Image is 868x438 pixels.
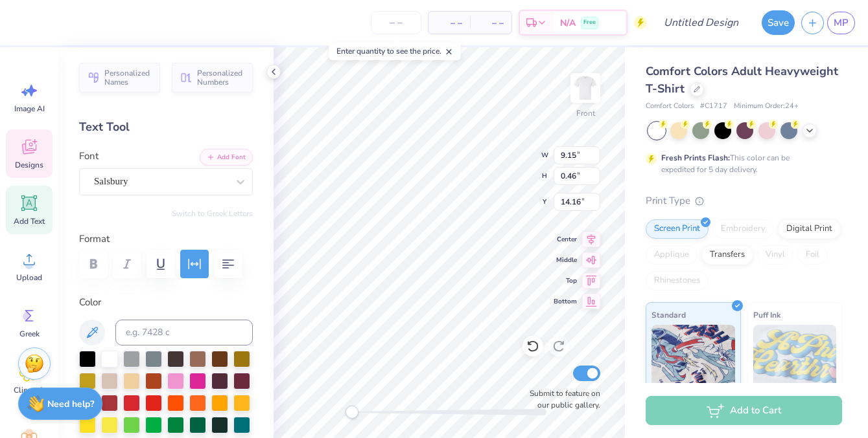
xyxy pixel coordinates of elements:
[522,388,600,411] label: Submit to feature on our public gallery.
[753,308,780,322] span: Puff Ink
[172,208,253,219] button: Switch to Greek Letters
[646,63,838,96] span: Comfort Colors Adult Heavyweight T-Shirt
[834,16,849,30] span: MP
[646,219,709,239] div: Screen Print
[653,10,749,36] input: Untitled Design
[762,10,795,35] button: Save
[572,75,598,101] img: Front
[734,101,799,112] span: Minimum Order: 24 +
[661,153,730,163] strong: Fresh Prints Flash:
[778,219,841,239] div: Digital Print
[583,18,596,27] span: Free
[19,329,40,339] span: Greek
[436,16,462,30] span: – –
[79,232,253,246] label: Format
[651,308,686,322] span: Standard
[554,234,577,245] span: Center
[8,385,51,406] span: Clipart & logos
[79,295,253,310] label: Color
[371,11,421,34] input: – –
[79,118,253,136] div: Text Tool
[753,325,837,389] img: Puff Ink
[827,12,855,34] a: MP
[757,245,793,265] div: Vinyl
[554,296,577,307] span: Bottom
[554,255,577,265] span: Middle
[560,16,576,30] span: N/A
[712,219,774,239] div: Embroidery
[346,406,358,419] div: Accessibility label
[79,63,160,93] button: Personalized Names
[646,193,842,208] div: Print Type
[329,42,461,60] div: Enter quantity to see the price.
[576,107,595,119] div: Front
[14,216,45,226] span: Add Text
[197,69,245,87] span: Personalized Numbers
[661,152,821,175] div: This color can be expedited for 5 day delivery.
[646,245,698,265] div: Applique
[701,245,753,265] div: Transfers
[14,104,45,114] span: Image AI
[797,245,828,265] div: Foil
[16,272,42,283] span: Upload
[646,271,709,290] div: Rhinestones
[15,160,43,170] span: Designs
[104,69,152,87] span: Personalized Names
[115,320,253,345] input: e.g. 7428 c
[554,276,577,286] span: Top
[47,398,94,410] strong: Need help?
[478,16,504,30] span: – –
[79,149,99,164] label: Font
[646,101,694,112] span: Comfort Colors
[651,325,735,389] img: Standard
[200,149,253,166] button: Add Font
[700,101,727,112] span: # C1717
[172,63,253,93] button: Personalized Numbers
